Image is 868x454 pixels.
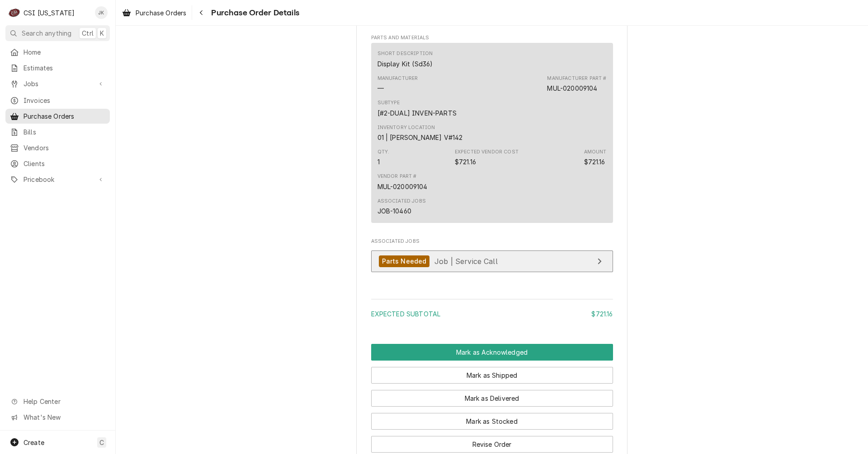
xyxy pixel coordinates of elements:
[377,75,418,93] div: Manufacturer
[371,238,613,277] div: Associated Jobs
[377,148,390,156] div: Qty.
[377,50,433,68] div: Short Description
[5,394,110,409] a: Go to Help Center
[371,250,613,273] a: View Job
[24,143,105,153] span: Vendors
[208,7,299,19] span: Purchase Order Details
[118,5,190,20] a: Purchase Orders
[194,5,208,20] button: Navigate back
[5,410,110,425] a: Go to What's New
[371,407,613,430] div: Button Group Row
[377,108,457,118] div: Subtype
[5,76,110,91] a: Go to Jobs
[377,198,426,205] div: Associated Jobs
[5,60,110,75] a: Estimates
[371,309,613,319] div: Subtotal
[371,310,441,318] span: Expected Subtotal
[377,124,435,131] div: Inventory Location
[136,8,186,18] span: Purchase Orders
[377,157,380,167] div: Quantity
[5,172,110,187] a: Go to Pricebook
[5,25,110,41] button: Search anythingCtrlK
[371,34,613,42] span: Parts and Materials
[377,50,433,57] div: Short Description
[24,96,105,105] span: Invoices
[24,439,44,446] span: Create
[8,6,21,19] div: C
[5,125,110,139] a: Bills
[547,83,597,93] div: Part Number
[371,238,613,245] span: Associated Jobs
[95,6,108,19] div: Jeff Kuehl's Avatar
[5,93,110,108] a: Invoices
[547,75,606,82] div: Manufacturer Part #
[22,28,71,38] span: Search anything
[377,124,463,142] div: Inventory Location
[377,83,384,93] div: Manufacturer
[24,8,75,18] div: CSI [US_STATE]
[371,344,613,361] div: Button Group Row
[24,412,104,422] span: What's New
[377,99,400,107] div: Subtype
[377,148,390,167] div: Quantity
[377,99,457,117] div: Subtype
[5,109,110,124] a: Purchase Orders
[24,111,105,121] span: Purchase Orders
[99,438,104,447] span: C
[434,256,498,265] span: Job | Service Call
[584,148,607,167] div: Amount
[377,59,433,69] div: Short Description
[371,390,613,407] button: Mark as Delivered
[24,175,92,184] span: Pricebook
[455,148,519,156] div: Expected Vendor Cost
[5,156,110,171] a: Clients
[377,133,463,142] div: Inventory Location
[377,182,428,191] div: MUL-020009104
[24,63,105,73] span: Estimates
[371,430,613,453] div: Button Group Row
[371,361,613,384] div: Button Group Row
[371,384,613,407] div: Button Group Row
[371,413,613,430] button: Mark as Stocked
[371,34,613,227] div: Parts and Materials
[371,344,613,361] button: Mark as Acknowledged
[371,296,613,325] div: Amount Summary
[24,47,105,57] span: Home
[24,79,92,88] span: Jobs
[5,140,110,155] a: Vendors
[100,28,104,38] span: K
[371,436,613,453] button: Revise Order
[455,148,519,167] div: Expected Vendor Cost
[547,75,606,93] div: Part Number
[82,28,94,38] span: Ctrl
[379,255,430,268] div: Parts Needed
[377,75,418,82] div: Manufacturer
[371,43,613,227] div: Parts and Materials List
[8,6,21,19] div: CSI Kentucky's Avatar
[24,397,104,406] span: Help Center
[24,127,105,137] span: Bills
[377,206,411,216] div: JOB-10460
[95,6,108,19] div: JK
[584,148,607,156] div: Amount
[24,159,105,168] span: Clients
[377,173,417,180] div: Vendor Part #
[5,45,110,60] a: Home
[371,367,613,384] button: Mark as Shipped
[371,43,613,222] div: Line Item
[584,157,605,167] div: Amount
[591,309,613,319] div: $721.16
[455,157,476,167] div: Expected Vendor Cost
